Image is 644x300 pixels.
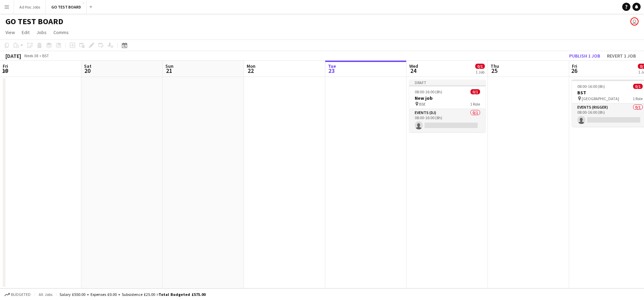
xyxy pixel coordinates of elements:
app-user-avatar: Alice Skipper [630,17,639,26]
button: GO TEST BOARD [46,0,87,14]
app-job-card: Draft08:00-16:00 (8h)0/1New job BSE1 RoleEvents (DJ)0/108:00-16:00 (8h) [409,80,485,132]
a: Comms [51,28,71,37]
span: Sat [84,63,92,69]
span: 20 [83,67,92,75]
span: 19 [2,67,8,75]
button: Revert 1 job [604,51,639,60]
button: Publish 1 job [566,51,603,60]
span: Total Budgeted £575.00 [159,292,205,297]
div: [DATE] [5,52,21,59]
span: Sun [165,63,174,69]
span: Tue [328,63,336,69]
div: 1 Job [476,69,484,75]
span: 24 [408,67,418,75]
span: 23 [327,67,336,75]
span: 26 [571,67,577,75]
span: 21 [164,67,174,75]
span: 22 [246,67,255,75]
h1: GO TEST BOARD [5,16,63,27]
a: Jobs [34,28,49,37]
span: Wed [409,63,418,69]
span: 08:00-16:00 (8h) [577,84,605,89]
span: 1 Role [470,101,480,107]
span: 25 [490,67,499,75]
span: Edit [22,29,30,35]
h3: New job [409,95,485,101]
a: Edit [19,28,32,37]
div: Salary £550.00 + Expenses £0.00 + Subsistence £25.00 = [60,292,205,297]
span: 0/1 [475,64,485,69]
span: 08:00-16:00 (8h) [415,89,442,94]
span: Thu [491,63,499,69]
span: 1 Role [633,96,643,101]
div: BST [42,53,49,58]
div: Draft [409,80,485,85]
a: View [3,28,18,37]
span: Fri [3,63,8,69]
span: BSE [419,101,426,107]
button: Budgeted [3,291,32,298]
span: [GEOGRAPHIC_DATA] [582,96,619,101]
span: 0/1 [633,84,643,89]
span: 0/1 [470,89,480,94]
span: View [5,29,15,35]
span: Fri [572,63,577,69]
span: Jobs [36,29,47,35]
span: All jobs [37,292,54,297]
span: Budgeted [11,292,31,297]
span: Comms [53,29,69,35]
button: Ad Hoc Jobs [14,0,46,14]
span: Week 38 [22,53,39,58]
span: Mon [247,63,255,69]
app-card-role: Events (DJ)0/108:00-16:00 (8h) [409,109,485,132]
